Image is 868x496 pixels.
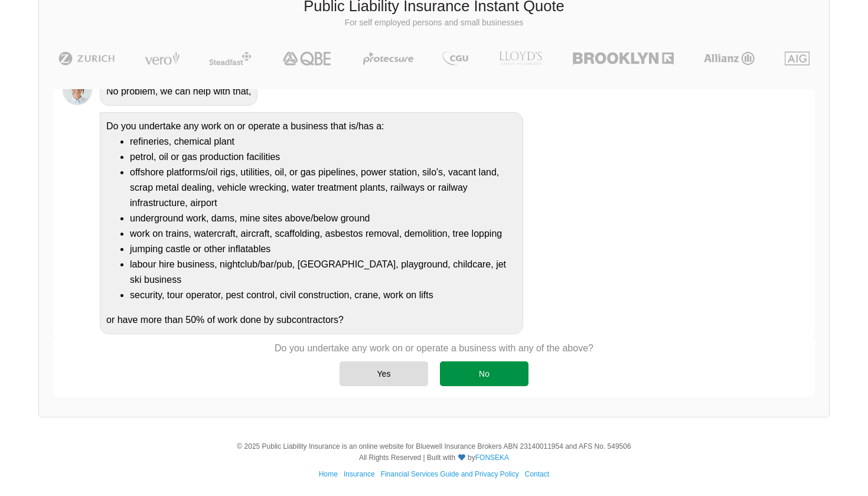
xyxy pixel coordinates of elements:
li: refineries, chemical plant [130,134,517,149]
p: For self employed persons and small businesses [48,17,820,29]
div: No [440,361,528,386]
img: Protecsure | Public Liability Insurance [358,51,418,66]
li: security, tour operator, pest control, civil construction, crane, work on lifts [130,288,517,303]
li: work on trains, watercraft, aircraft, scaffolding, asbestos removal, demolition, tree lopping [130,226,517,242]
li: underground work, dams, mine sites above/below ground [130,211,517,226]
div: No problem, we can help with that, [100,77,257,106]
li: labour hire business, nightclub/bar/pub, [GEOGRAPHIC_DATA], playground, childcare, jet ski business [130,257,517,288]
img: QBE | Public Liability Insurance [276,51,340,66]
img: Vero | Public Liability Insurance [139,51,185,66]
a: Home [319,470,338,478]
img: Chatbot | PLI [63,76,92,105]
a: Financial Services Guide and Privacy Policy [381,470,519,478]
img: CGU | Public Liability Insurance [438,51,473,66]
img: Allianz | Public Liability Insurance [698,51,761,66]
img: LLOYD's | Public Liability Insurance [492,51,549,66]
p: Do you undertake any work on or operate a business with any of the above? [275,342,593,355]
a: Insurance [344,470,375,478]
img: AIG | Public Liability Insurance [780,51,815,66]
li: jumping castle or other inflatables [130,242,517,257]
li: petrol, oil or gas production facilities [130,149,517,165]
img: Brooklyn | Public Liability Insurance [568,51,678,66]
div: Do you undertake any work on or operate a business that is/has a: or have more than 50% of work d... [100,112,523,334]
img: Zurich | Public Liability Insurance [53,51,120,66]
a: FONSEKA [475,453,509,462]
div: Yes [340,361,428,386]
li: offshore platforms/oil rigs, utilities, oil, or gas pipelines, power station, silo's, vacant land... [130,165,517,211]
img: Steadfast | Public Liability Insurance [204,51,256,66]
a: Contact [525,470,549,478]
